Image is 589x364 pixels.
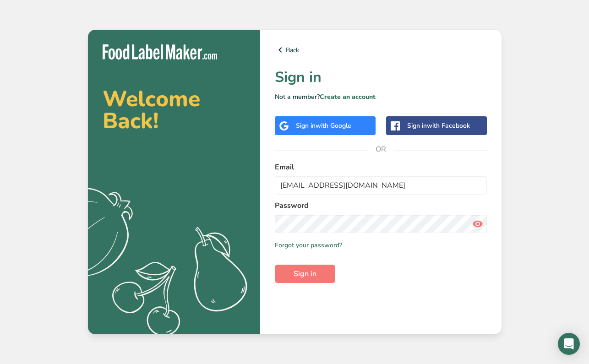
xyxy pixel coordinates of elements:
div: Sign in [407,121,470,130]
span: with Facebook [427,121,470,130]
button: Sign in [275,265,335,283]
p: Not a member? [275,92,487,102]
label: Password [275,200,487,211]
img: Food Label Maker [103,44,217,60]
input: Enter Your Email [275,176,487,195]
a: Back [275,44,487,55]
span: OR [367,136,394,163]
span: Sign in [294,268,316,279]
span: with Google [316,121,351,130]
a: Forgot your password? [275,240,342,250]
label: Email [275,162,487,173]
div: Sign in [296,121,351,130]
h1: Sign in [275,66,487,88]
div: Open Intercom Messenger [558,333,580,355]
h2: Welcome Back! [103,88,245,132]
a: Create an account [320,92,376,101]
